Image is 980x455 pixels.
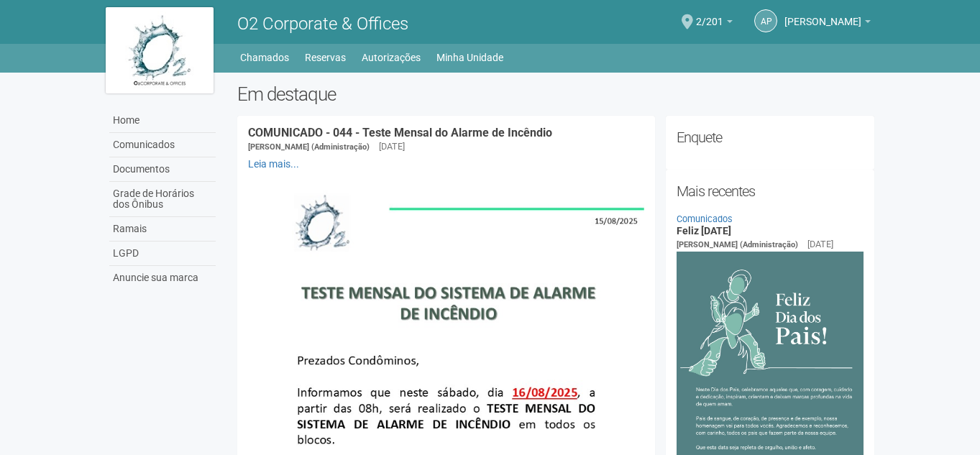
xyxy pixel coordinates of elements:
[240,47,289,68] a: Chamados
[436,47,503,68] a: Minha Unidade
[109,217,216,242] a: Ramais
[109,133,216,157] a: Comunicados
[305,47,346,68] a: Reservas
[237,14,408,34] span: O2 Corporate & Offices
[677,240,798,249] span: [PERSON_NAME] (Administração)
[784,18,871,29] a: [PERSON_NAME]
[379,140,405,153] div: [DATE]
[237,83,875,105] h2: Em destaque
[248,142,370,152] span: [PERSON_NAME] (Administração)
[754,9,777,32] a: ap
[807,238,833,251] div: [DATE]
[696,2,723,27] span: 2/201
[677,127,864,148] h2: Enquete
[362,47,421,68] a: Autorizações
[677,180,864,202] h2: Mais recentes
[109,109,216,133] a: Home
[696,18,733,29] a: 2/201
[248,126,552,139] a: COMUNICADO - 044 - Teste Mensal do Alarme de Incêndio
[109,157,216,182] a: Documentos
[109,182,216,217] a: Grade de Horários dos Ônibus
[677,225,731,236] a: Feliz [DATE]
[109,242,216,266] a: LGPD
[248,158,299,170] a: Leia mais...
[106,7,214,93] img: logo.jpg
[109,266,216,290] a: Anuncie sua marca
[784,2,861,27] span: agatha pedro de souza
[677,213,733,224] a: Comunicados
